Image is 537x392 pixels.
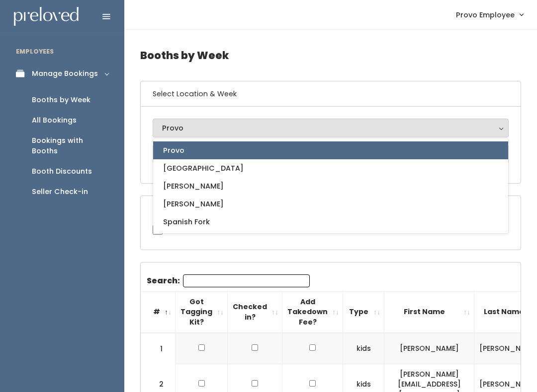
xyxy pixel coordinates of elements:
th: Got Tagging Kit?: activate to sort column ascending [176,291,228,332]
input: Search: [183,274,310,287]
div: Manage Bookings [32,68,98,79]
div: Seller Check-in [32,187,88,197]
div: Bookings with Booths [32,135,108,156]
span: [PERSON_NAME] [163,181,224,192]
div: All Bookings [32,115,77,126]
th: #: activate to sort column descending [141,291,176,332]
img: preloved logo [14,7,79,26]
button: Provo [153,119,509,137]
th: Checked in?: activate to sort column ascending [228,291,282,332]
td: kids [343,333,384,364]
td: 1 [141,333,176,364]
th: First Name: activate to sort column ascending [384,291,474,332]
span: [GEOGRAPHIC_DATA] [163,163,244,174]
div: Booth Discounts [32,166,92,177]
a: Provo Employee [446,4,533,25]
th: Add Takedown Fee?: activate to sort column ascending [282,291,343,332]
span: [PERSON_NAME] [163,198,224,209]
div: Provo [162,123,499,133]
h6: Select Location & Week [141,81,521,107]
div: Booths by Week [32,95,90,105]
span: Provo Employee [456,9,515,20]
td: [PERSON_NAME] [384,333,474,364]
h4: Booths by Week [140,42,521,69]
label: Search: [147,274,310,287]
th: Type: activate to sort column ascending [343,291,384,332]
span: Provo [163,145,184,156]
span: Spanish Fork [163,216,210,227]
